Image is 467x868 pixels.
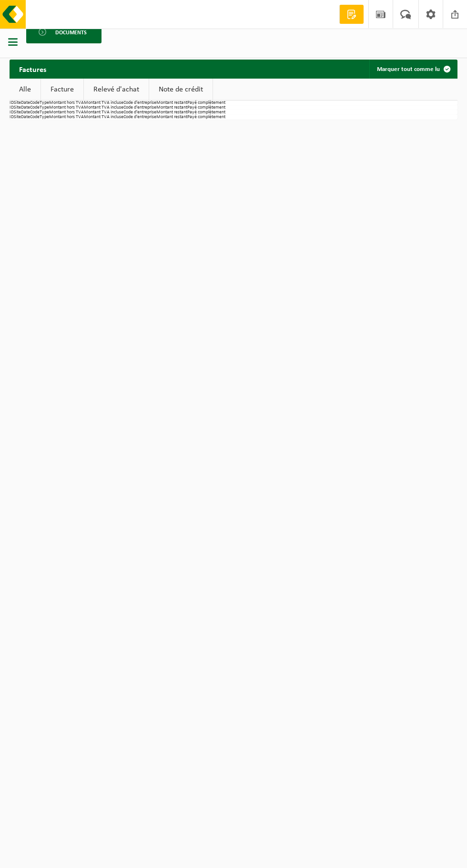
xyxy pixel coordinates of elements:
[14,110,21,115] th: Site
[187,101,225,105] th: Payé complètement
[156,105,187,110] th: Montant restant
[30,105,40,110] th: Code
[84,110,123,115] th: Montant TVA incluse
[40,105,49,110] th: Type
[30,115,40,120] th: Code
[30,101,40,105] th: Code
[84,115,123,120] th: Montant TVA incluse
[40,115,49,120] th: Type
[156,110,187,115] th: Montant restant
[21,115,30,120] th: Date
[10,79,41,101] a: Alle
[84,101,123,105] th: Montant TVA incluse
[49,105,84,110] th: Montant hors TVA
[49,101,84,105] th: Montant hors TVA
[10,115,14,120] th: ID
[149,79,213,101] a: Note de crédit
[14,115,21,120] th: Site
[40,110,49,115] th: Type
[187,115,225,120] th: Payé complètement
[10,101,14,105] th: ID
[84,105,123,110] th: Montant TVA incluse
[10,60,56,78] h2: Factures
[30,110,40,115] th: Code
[21,101,30,105] th: Date
[21,105,30,110] th: Date
[49,110,84,115] th: Montant hors TVA
[21,110,30,115] th: Date
[40,101,49,105] th: Type
[156,115,187,120] th: Montant restant
[369,60,457,79] button: Marquer tout comme lu
[187,105,225,110] th: Payé complètement
[49,115,84,120] th: Montant hors TVA
[123,101,156,105] th: Code d'entreprise
[187,110,225,115] th: Payé complètement
[41,79,83,101] a: Facture
[84,79,149,101] a: Relevé d'achat
[10,110,14,115] th: ID
[55,23,87,41] span: Documents
[156,101,187,105] th: Montant restant
[10,105,14,110] th: ID
[14,101,21,105] th: Site
[29,23,99,41] a: Documents
[123,110,156,115] th: Code d'entreprise
[14,105,21,110] th: Site
[123,115,156,120] th: Code d'entreprise
[123,105,156,110] th: Code d'entreprise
